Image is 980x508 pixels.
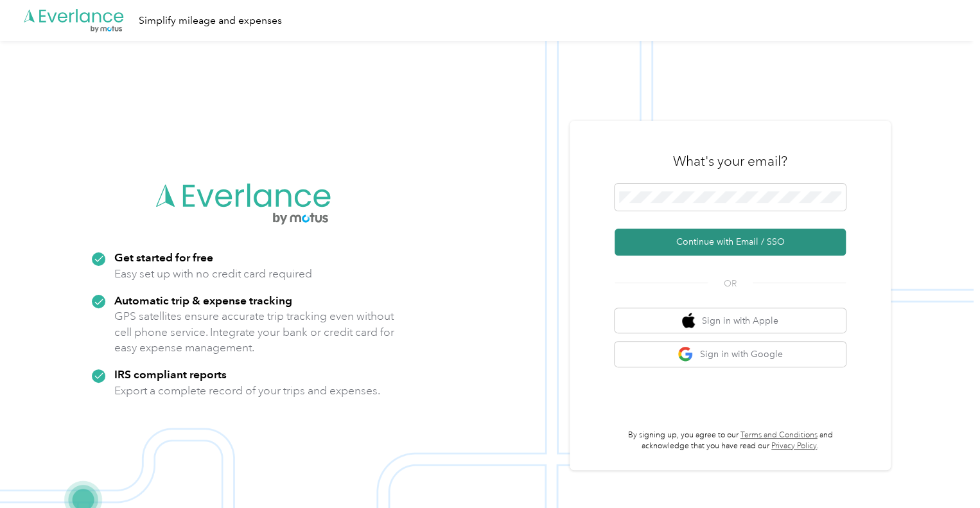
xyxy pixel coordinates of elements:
p: By signing up, you agree to our and acknowledge that you have read our . [615,430,846,452]
p: GPS satellites ensure accurate trip tracking even without cell phone service. Integrate your bank... [114,308,395,356]
h3: What's your email? [673,152,787,170]
button: Continue with Email / SSO [615,229,846,256]
img: apple logo [682,313,695,329]
p: Easy set up with no credit card required [114,266,312,282]
button: google logoSign in with Google [615,342,846,367]
strong: Get started for free [114,250,213,264]
strong: IRS compliant reports [114,367,227,381]
button: apple logoSign in with Apple [615,308,846,333]
a: Privacy Policy [771,441,817,451]
span: OR [708,277,753,290]
img: google logo [678,346,694,362]
strong: Automatic trip & expense tracking [114,293,292,307]
p: Export a complete record of your trips and expenses. [114,383,380,399]
a: Terms and Conditions [740,430,818,440]
div: Simplify mileage and expenses [139,13,282,29]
